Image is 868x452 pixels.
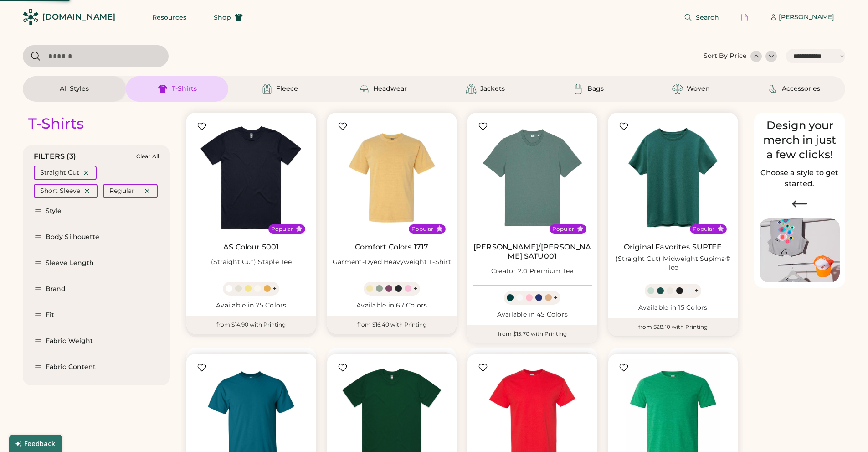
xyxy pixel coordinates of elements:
img: Image of Lisa Congdon Eye Print on T-Shirt and Hat [760,218,840,283]
img: Stanley/Stella SATU001 Creator 2.0 Premium Tee [473,118,592,237]
div: Woven [687,84,710,94]
button: Popular Style [717,225,724,232]
button: Resources [141,8,197,26]
img: Jackets Icon [466,83,477,94]
div: [DOMAIN_NAME] [42,11,115,23]
div: [PERSON_NAME] [779,13,834,22]
button: Shop [203,8,254,26]
img: T-Shirts Icon [157,83,168,94]
div: Clear All [136,153,159,160]
div: Regular [109,187,134,196]
div: Sort By Price [704,52,747,61]
button: Popular Style [296,225,303,232]
div: from $15.70 with Printing [467,325,597,343]
div: (Straight Cut) Staple Tee [211,258,292,267]
div: All Styles [60,84,89,94]
img: Headwear Icon [359,83,370,94]
img: Comfort Colors 1717 Garment-Dyed Heavyweight T-Shirt [333,118,452,237]
div: Sleeve Length [46,259,94,268]
div: Bags [587,84,604,94]
img: Bags Icon [573,83,584,94]
div: Available in 67 Colors [333,301,452,310]
div: Popular [693,225,714,233]
div: (Straight Cut) Midweight Supima® Tee [614,255,733,273]
div: T-Shirts [28,114,84,133]
div: Fabric Content [46,363,96,372]
div: from $14.90 with Printing [186,316,316,334]
div: + [554,293,558,303]
div: Fabric Weight [46,337,93,346]
div: Straight Cut [40,168,79,177]
img: Original Favorites SUPTEE (Straight Cut) Midweight Supima® Tee [614,118,733,237]
button: Popular Style [436,225,443,232]
div: Popular [271,225,293,233]
img: Rendered Logo - Screens [23,9,39,25]
div: Garment-Dyed Heavyweight T-Shirt [333,258,451,267]
div: Jackets [480,84,505,94]
a: Original Favorites SUPTEE [624,243,722,252]
div: from $28.10 with Printing [608,318,738,336]
div: Creator 2.0 Premium Tee [491,267,574,276]
div: Short Sleeve [40,187,80,196]
div: Fit [46,311,54,320]
div: Fleece [276,84,298,94]
img: Woven Icon [672,83,683,94]
div: from $16.40 with Printing [327,316,457,334]
div: Accessories [782,84,820,94]
div: Body Silhouette [46,233,100,242]
div: Available in 45 Colors [473,310,592,319]
button: Search [673,8,730,26]
div: T-Shirts [172,84,197,94]
h2: Choose a style to get started. [760,167,840,189]
div: Popular [552,225,574,233]
div: Available in 15 Colors [614,303,733,312]
a: [PERSON_NAME]/[PERSON_NAME] SATU001 [473,243,592,261]
img: Fleece Icon [262,83,272,94]
div: Brand [46,285,66,294]
button: Popular Style [577,225,584,232]
div: FILTERS (3) [34,151,77,162]
a: Comfort Colors 1717 [355,243,428,252]
img: Accessories Icon [767,83,778,94]
div: Design your merch in just a few clicks! [760,118,840,162]
div: + [413,284,417,294]
img: AS Colour 5001 (Straight Cut) Staple Tee [192,118,311,237]
a: AS Colour 5001 [223,243,279,252]
div: Popular [411,225,433,233]
span: Shop [214,14,231,21]
div: Headwear [373,84,407,94]
div: Available in 75 Colors [192,301,311,310]
span: Search [696,14,719,21]
div: Style [46,207,62,216]
div: + [272,284,277,294]
div: + [694,286,699,296]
